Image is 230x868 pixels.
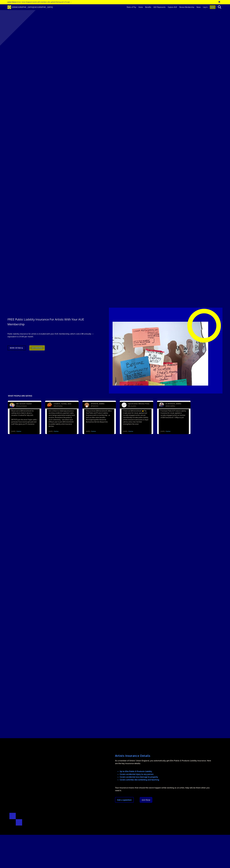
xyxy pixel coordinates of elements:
a: Brand [DEMOGRAPHIC_DATA][GEOGRAPHIC_DATA] [6,4,55,10]
a: Twitter [17,430,21,432]
a: Renew Membership [178,4,195,10]
span: [DATE] • [49,430,59,433]
p: Check out @ArtistsUnionE 👉The trade union for visual, applied and socially engaged artists, annua... [121,409,151,434]
p: Did you know @ArtistsUnionE offers free Public and Product Liability Insurance with its membershi... [84,409,114,434]
a: Benefits [144,4,152,10]
span: the vacuum cleaner [15,403,37,407]
a: News [195,4,202,10]
a: Explore AUE [167,4,178,10]
a: Twitter [54,430,59,432]
span: Creative_Factory_boro [52,403,74,407]
span: [DEMOGRAPHIC_DATA][GEOGRAPHIC_DATA] [12,6,53,8]
p: Join a Union to challenge precarious working conditions, payment rights and change exploitative e... [47,409,77,434]
span: Synchronise Witches Press [127,403,149,407]
li: Covers accidental loss/damage to property [120,776,212,778]
p: Shout out to @ArtistsUnionE for calling me to check in about a situation I’d asked for help with.... [10,409,40,434]
a: Twitter [166,430,171,432]
span: [DATE] • [161,430,170,433]
a: GET INSURED [29,345,45,350]
span: @etiennelefleur [166,405,175,407]
p: Public liability insurance for artists is included with your AUE membership, which costs £48 annu... [8,332,95,338]
a: Twitter [129,430,133,432]
a: Join Now [140,797,152,803]
strong: Latest News: [7,1,16,3]
p: Your insurance means that should the worst happen while working as an artist, help will be there ... [115,786,212,792]
h2: Artists Insurance Details [115,753,212,758]
span: @BoroFactory [54,405,62,407]
span: @s_w_press [128,405,136,407]
span: [PERSON_NAME] [89,403,111,407]
span: [DATE] • [11,430,21,433]
li: Covers accidental Injury to any person [120,773,212,776]
a: Latest News:Artists’ Union England stands with members who uphold the boycott of Israel → [7,1,72,3]
span: [DATE] • [123,430,133,433]
a: Twitter [91,430,96,432]
p: Free basic Public & Products Liability Insurance for visual, applied or socially engaged artists ... [159,409,189,434]
span: [DATE] • [86,430,96,433]
a: Ask a question [115,797,134,803]
span: @vacuumcleaner [16,405,27,407]
a: Join [210,5,216,9]
p: As a member of Artists’ Union England, you automatically get £5m Public & Products Liability insu... [115,759,212,765]
a: Home [137,4,144,10]
a: AUE Represents [152,4,167,10]
span: @TextArtist [91,405,98,407]
h1: FREE Public Liability Insurance For Artists With Your AUE Membership [8,317,95,327]
a: Log in [202,4,209,10]
button: search [216,5,223,9]
li: Up to £5m Public & Products Liability [120,770,212,773]
li: Covers activities like exhibiting and teaching [120,778,212,781]
a: Rates of Pay [126,4,137,10]
a: MORE DETAILS [8,345,26,350]
span: Dr [PERSON_NAME] [164,403,186,407]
